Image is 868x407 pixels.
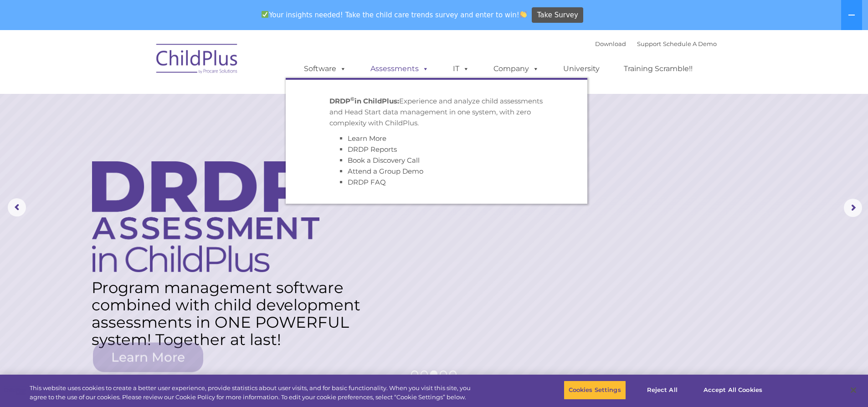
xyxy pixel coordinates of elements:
a: Schedule A Demo [663,40,717,47]
p: Experience and analyze child assessments and Head Start data management in one system, with zero ... [329,96,544,129]
button: Close [843,380,863,400]
a: Download [595,40,626,47]
a: Learn More [348,134,386,143]
img: ChildPlus by Procare Solutions [152,37,243,83]
a: Company [484,60,548,78]
button: Accept All Cookies [699,381,767,400]
a: Software [295,60,355,78]
a: IT [444,60,478,78]
span: Take Survey [537,7,578,23]
button: Cookies Settings [564,381,626,400]
span: Phone number [127,98,165,104]
a: University [554,60,609,78]
a: DRDP Reports [348,145,397,154]
img: 👏 [520,11,527,18]
div: This website uses cookies to create a better user experience, provide statistics about user visit... [30,384,478,402]
font: | [595,40,717,47]
a: Support [637,40,661,47]
a: Book a Discovery Call [348,156,420,165]
span: Last name [127,60,154,67]
a: Assessments [361,60,438,78]
strong: DRDP in ChildPlus: [329,97,399,105]
img: DRDP Assessment in ChildPlus [92,161,319,272]
a: Attend a Group Demo [348,167,423,175]
span: Your insights needed! Take the child care trends survey and enter to win! [258,6,531,24]
a: Training Scramble!! [615,60,702,78]
a: Take Survey [532,7,583,23]
img: ✅ [262,11,268,18]
sup: © [350,96,354,102]
rs-layer: Program management software combined with child development assessments in ONE POWERFUL system! T... [92,279,370,348]
a: Learn More [93,343,203,372]
button: Reject All [634,381,691,400]
a: DRDP FAQ [348,178,386,186]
